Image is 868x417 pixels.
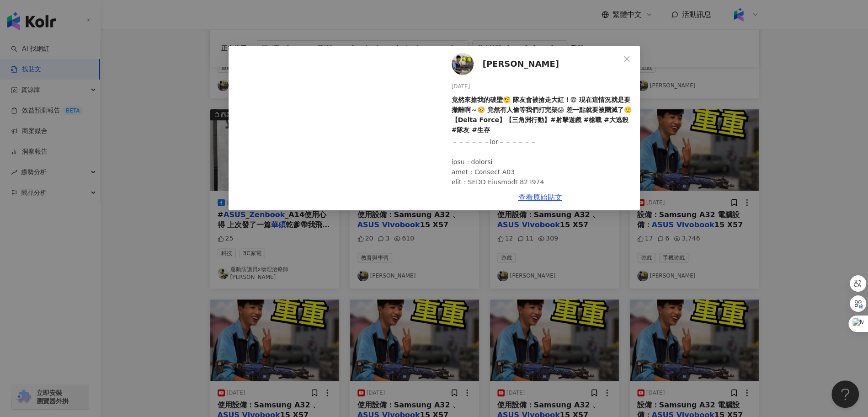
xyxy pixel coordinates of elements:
[452,82,633,91] div: [DATE]
[229,46,437,210] iframe: 竟然來搶我的破壁🤨 隊友會被搶走大紅！😨 現在這情況就是要撤離啊～🥺 竟然有人偷等我們打完架😱 差一點就要被團滅了🙂【Delta Force】【三角洲行動】#射擊遊戲 #槍戰 #大逃殺 #隊友 #生存
[483,58,559,70] span: [PERSON_NAME]
[618,50,636,68] button: Close
[518,193,562,202] a: 查看原始貼文
[623,55,630,63] span: close
[452,53,474,75] img: KOL Avatar
[452,53,620,75] a: KOL Avatar[PERSON_NAME]
[452,95,633,135] div: 竟然來搶我的破壁🤨 隊友會被搶走大紅！😨 現在這情況就是要撤離啊～🥺 竟然有人偷等我們打完架😱 差一點就要被團滅了🙂【Delta Force】【三角洲行動】#射擊遊戲 #槍戰 #大逃殺 #隊友 #生存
